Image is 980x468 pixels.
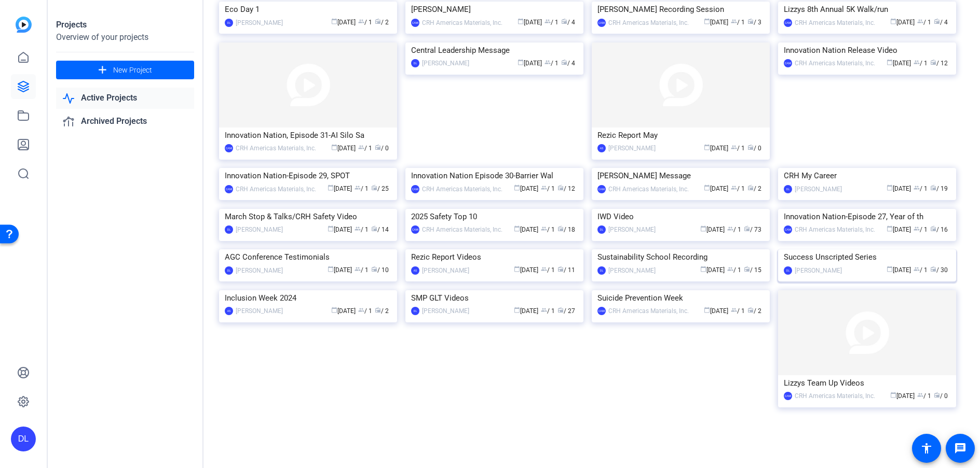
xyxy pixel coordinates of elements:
[784,266,792,275] div: DL
[541,226,555,233] span: / 1
[917,18,923,24] span: group
[331,307,337,313] span: calendar_today
[887,226,911,233] span: [DATE]
[731,185,737,191] span: group
[225,185,233,193] div: CAMI
[236,224,283,235] div: [PERSON_NAME]
[225,19,233,27] div: DL
[371,226,389,233] span: / 14
[747,307,761,315] span: / 2
[358,144,364,150] span: group
[422,224,502,235] div: CRH Americas Materials, Inc.
[700,266,725,274] span: [DATE]
[934,392,940,398] span: radio
[514,266,520,272] span: calendar_today
[731,307,745,315] span: / 1
[914,185,920,191] span: group
[784,375,950,391] div: Lizzys Team Up Videos
[545,60,559,67] span: / 1
[704,185,710,191] span: calendar_today
[930,225,936,232] span: radio
[784,59,792,67] div: CAMI
[704,18,710,24] span: calendar_today
[597,144,606,152] div: AS
[597,168,764,183] div: [PERSON_NAME] Message
[225,168,391,183] div: Innovation Nation-Episode 29, SPOT
[700,226,725,233] span: [DATE]
[56,61,194,79] button: New Project
[597,127,764,143] div: Rezic Report May
[16,17,32,33] img: blue-gradient.svg
[331,19,356,26] span: [DATE]
[514,225,520,232] span: calendar_today
[545,59,551,65] span: group
[355,185,369,192] span: / 1
[914,266,928,274] span: / 1
[236,265,283,276] div: [PERSON_NAME]
[541,307,555,315] span: / 1
[561,19,575,26] span: / 4
[225,290,391,306] div: Inclusion Week 2024
[56,31,194,44] div: Overview of your projects
[331,307,356,315] span: [DATE]
[704,307,728,315] span: [DATE]
[597,2,764,17] div: [PERSON_NAME] Recording Session
[747,18,754,24] span: radio
[518,60,542,67] span: [DATE]
[411,2,578,17] div: [PERSON_NAME]
[731,144,737,150] span: group
[930,185,948,192] span: / 19
[545,18,551,24] span: group
[371,266,389,274] span: / 10
[887,185,893,191] span: calendar_today
[56,19,194,31] div: Projects
[422,18,502,28] div: CRH Americas Materials, Inc.
[795,265,842,276] div: [PERSON_NAME]
[225,225,233,234] div: DL
[355,185,361,191] span: group
[795,58,875,68] div: CRH Americas Materials, Inc.
[784,185,792,193] div: DL
[597,249,764,265] div: Sustainability School Recording
[514,307,538,315] span: [DATE]
[355,225,361,232] span: group
[784,42,950,58] div: Innovation Nation Release Video
[225,144,233,152] div: CAMI
[561,60,575,67] span: / 4
[727,266,741,274] span: / 1
[557,266,575,274] span: / 11
[934,18,940,24] span: radio
[890,18,896,24] span: calendar_today
[747,185,761,192] span: / 2
[914,60,928,67] span: / 1
[545,19,559,26] span: / 1
[371,225,377,232] span: radio
[371,185,377,191] span: radio
[518,19,542,26] span: [DATE]
[597,290,764,306] div: Suicide Prevention Week
[704,145,728,152] span: [DATE]
[795,184,842,194] div: [PERSON_NAME]
[225,307,233,315] div: AS
[887,185,911,192] span: [DATE]
[954,442,967,455] mat-icon: message
[747,307,754,313] span: radio
[731,185,745,192] span: / 1
[727,225,733,232] span: group
[236,184,316,194] div: CRH Americas Materials, Inc.
[541,225,547,232] span: group
[557,226,575,233] span: / 18
[514,266,538,274] span: [DATE]
[930,266,936,272] span: radio
[934,392,948,400] span: / 0
[930,266,948,274] span: / 30
[328,185,352,192] span: [DATE]
[914,185,928,192] span: / 1
[914,226,928,233] span: / 1
[236,143,316,153] div: CRH Americas Materials, Inc.
[608,224,656,235] div: [PERSON_NAME]
[704,185,728,192] span: [DATE]
[411,249,578,265] div: Rezic Report Videos
[518,59,524,65] span: calendar_today
[795,18,875,28] div: CRH Americas Materials, Inc.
